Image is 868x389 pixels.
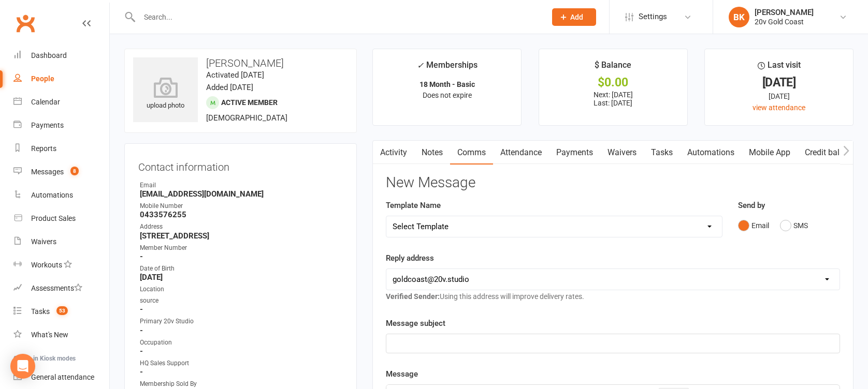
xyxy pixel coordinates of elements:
div: upload photo [133,77,198,111]
a: Product Sales [13,207,109,230]
strong: - [140,367,343,377]
label: Reply address [386,252,434,264]
a: Waivers [600,141,644,164]
div: $ Balance [595,58,631,77]
div: BK [729,7,749,27]
div: Open Intercom Messenger [10,354,35,379]
strong: [STREET_ADDRESS] [140,231,343,241]
h3: New Message [386,175,840,191]
strong: [EMAIL_ADDRESS][DOMAIN_NAME] [140,189,343,199]
a: Clubworx [12,10,38,36]
h3: Contact information [138,157,343,173]
button: SMS [780,216,808,235]
span: 53 [56,306,68,315]
div: Mobile Number [140,201,343,211]
a: Messages 8 [13,160,109,184]
span: Add [570,13,583,21]
strong: 0433576255 [140,210,343,219]
button: Add [552,8,596,26]
div: Dashboard [31,51,67,59]
a: Payments [549,141,600,164]
a: Comms [450,141,493,164]
span: Does not expire [423,91,472,99]
div: Automations [31,191,73,199]
a: Tasks [644,141,680,164]
strong: - [140,305,343,314]
i: ✓ [417,61,424,70]
strong: 18 Month - Basic [419,80,475,88]
label: Send by [738,199,765,212]
time: Activated [DATE] [206,70,264,80]
a: Credit balance [798,141,864,164]
div: [DATE] [714,91,844,102]
a: General attendance kiosk mode [13,366,109,389]
div: Primary 20v Studio [140,317,343,326]
div: [DATE] [714,77,844,88]
div: People [31,74,54,83]
a: view attendance [753,103,805,112]
span: Using this address will improve delivery rates. [386,292,584,301]
div: $0.00 [548,77,678,88]
div: What's New [31,331,68,339]
label: Message subject [386,317,445,330]
div: Email [140,181,343,190]
a: Automations [13,184,109,207]
div: Tasks [31,307,50,316]
div: Memberships [417,58,478,78]
span: 8 [70,167,79,175]
a: Notes [414,141,450,164]
a: Waivers [13,230,109,253]
label: Message [386,368,418,380]
div: Messages [31,168,64,176]
a: Automations [680,141,742,164]
a: Tasks 53 [13,300,109,323]
time: Added [DATE] [206,83,253,92]
span: [DEMOGRAPHIC_DATA] [206,113,287,123]
strong: - [140,326,343,335]
div: Product Sales [31,214,76,222]
strong: Verified Sender: [386,292,440,301]
a: What's New [13,323,109,347]
div: Payments [31,121,64,129]
div: source [140,296,343,306]
strong: [DATE] [140,273,343,282]
div: [PERSON_NAME] [755,8,814,17]
a: People [13,67,109,91]
div: General attendance [31,373,94,381]
strong: - [140,347,343,356]
span: Settings [639,5,667,28]
div: Address [140,222,343,232]
a: Workouts [13,253,109,277]
button: Email [738,216,769,235]
div: Membership Sold By [140,379,343,389]
a: Dashboard [13,44,109,67]
a: Attendance [493,141,549,164]
a: Payments [13,114,109,137]
div: Occupation [140,338,343,348]
div: Waivers [31,237,56,246]
a: Mobile App [742,141,798,164]
div: Member Number [140,243,343,253]
a: Reports [13,137,109,160]
span: Active member [221,98,278,107]
div: Workouts [31,261,62,269]
div: HQ Sales Support [140,358,343,368]
div: 20v Gold Coast [755,17,814,26]
p: Next: [DATE] Last: [DATE] [548,91,678,107]
div: Last visit [758,58,801,77]
a: Assessments [13,277,109,300]
div: Assessments [31,284,82,292]
a: Calendar [13,91,109,114]
div: Reports [31,144,56,153]
strong: - [140,252,343,261]
div: Calendar [31,98,60,106]
a: Activity [373,141,414,164]
div: Date of Birth [140,264,343,274]
input: Search... [136,10,539,24]
label: Template Name [386,199,441,212]
div: Location [140,285,343,294]
h3: [PERSON_NAME] [133,57,348,69]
